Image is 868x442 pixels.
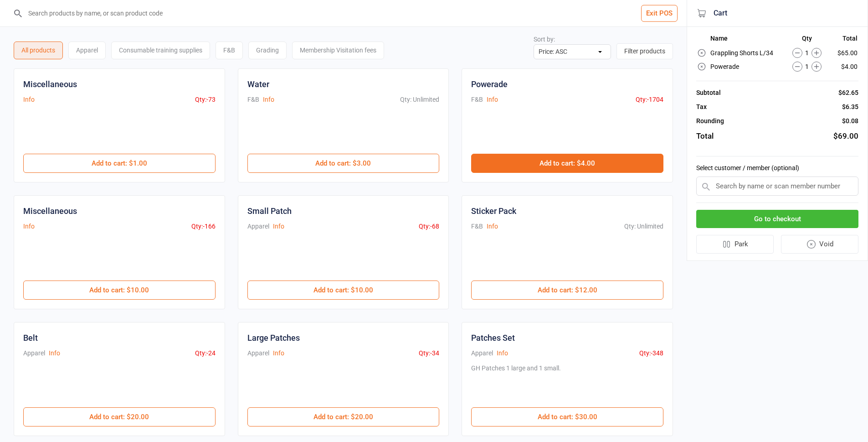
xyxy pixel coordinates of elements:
div: Rounding [696,116,724,126]
div: Qty: -1704 [636,95,663,104]
td: $4.00 [831,60,858,73]
button: Add to cart: $10.00 [247,281,440,300]
button: Exit POS [641,5,678,22]
td: Powerade [710,60,783,73]
div: $6.35 [842,102,858,112]
th: Name [710,35,783,46]
button: Park [696,235,774,254]
div: Qty: -166 [191,222,216,231]
button: Add to cart: $20.00 [247,407,440,426]
div: F&B [247,95,259,104]
div: Apparel [23,348,45,358]
button: Info [23,95,35,104]
button: Info [487,222,498,231]
button: Info [263,95,274,104]
div: Qty: Unlimited [624,222,663,231]
div: Miscellaneous [23,78,77,90]
input: Search by name or scan member number [696,177,858,196]
div: F&B [471,222,483,231]
div: Qty: -34 [419,348,439,358]
th: Total [831,35,858,46]
button: Go to checkout [696,210,858,229]
div: GH Patches 1 large and 1 small. [471,364,561,398]
div: $62.65 [838,88,858,98]
div: Patches Set [471,332,515,344]
div: F&B [471,95,483,104]
div: Apparel [247,222,269,231]
div: 1 [784,48,830,58]
div: Apparel [471,348,493,358]
div: Large Patches [247,332,300,344]
div: Qty: -24 [195,348,216,358]
div: F&B [216,42,243,59]
button: Filter products [616,43,673,59]
div: 1 [784,62,830,72]
th: Qty [784,35,830,46]
button: Add to cart: $1.00 [23,154,216,173]
button: Add to cart: $10.00 [23,281,216,300]
button: Info [49,348,60,358]
button: Add to cart: $20.00 [23,407,216,426]
div: Water [247,78,269,90]
td: $65.00 [831,47,858,59]
div: Consumable training supplies [111,42,210,59]
button: Add to cart: $4.00 [471,154,663,173]
label: Sort by: [534,36,555,43]
div: Membership Visitation fees [292,42,384,59]
div: Qty: -348 [639,348,663,358]
button: Info [273,222,284,231]
div: Sticker Pack [471,205,516,217]
div: Small Patch [247,205,292,217]
button: Void [781,235,859,254]
div: Total [696,130,714,142]
div: Tax [696,102,707,112]
button: Info [23,222,35,231]
div: All products [14,42,63,59]
div: Belt [23,332,38,344]
div: Miscellaneous [23,205,77,217]
button: Info [487,95,498,104]
div: $69.00 [833,130,858,142]
div: Qty: -73 [195,95,216,104]
div: Qty: -68 [419,222,439,231]
div: Qty: Unlimited [400,95,439,104]
button: Add to cart: $3.00 [247,154,440,173]
div: Powerade [471,78,508,90]
button: Info [497,348,508,358]
div: Grading [248,42,287,59]
button: Info [273,348,284,358]
div: Apparel [247,348,269,358]
label: Select customer / member (optional) [696,163,858,173]
div: Subtotal [696,88,721,98]
button: Add to cart: $30.00 [471,407,663,426]
button: Add to cart: $12.00 [471,281,663,300]
td: Grappling Shorts L/34 [710,47,783,59]
div: $0.08 [842,116,858,126]
div: Apparel [68,42,106,59]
